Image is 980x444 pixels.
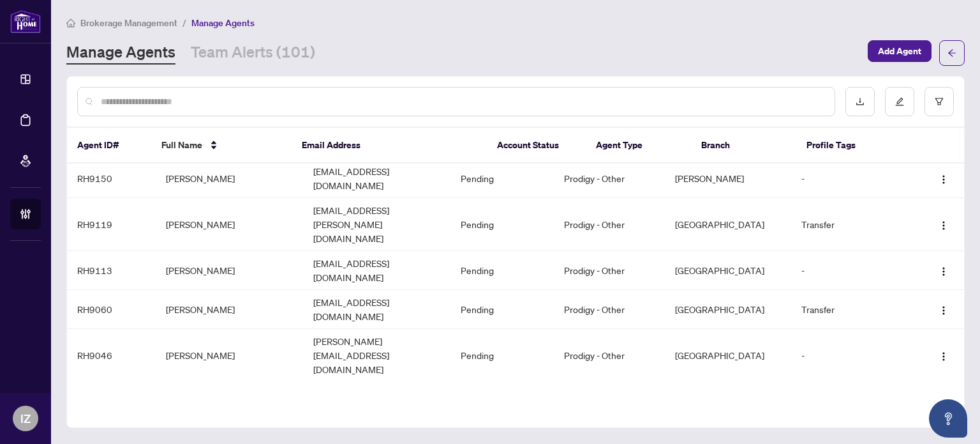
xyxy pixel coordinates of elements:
[487,128,585,164] th: Account Status
[67,159,156,198] td: RH9150
[156,198,303,251] td: [PERSON_NAME]
[939,220,949,231] img: Logo
[67,329,156,382] td: RH9046
[191,42,315,65] a: Team Alerts (101)
[885,87,914,116] button: edit
[303,251,450,290] td: [EMAIL_ADDRESS][DOMAIN_NAME]
[929,399,967,438] button: Open asap
[791,290,917,329] td: Transfer
[665,290,792,329] td: [GEOGRAPHIC_DATA]
[450,290,554,329] td: Pending
[935,97,944,106] span: filter
[924,87,954,116] button: filter
[878,41,921,61] span: Add Agent
[791,251,917,290] td: -
[450,329,554,382] td: Pending
[554,290,664,329] td: Prodigy - Other
[933,214,954,234] button: Logo
[868,40,932,62] button: Add Agent
[20,410,31,427] span: IZ
[939,351,949,362] img: Logo
[450,159,554,198] td: Pending
[66,19,75,27] span: home
[67,251,156,290] td: RH9113
[691,128,796,164] th: Branch
[796,128,916,164] th: Profile Tags
[791,329,917,382] td: -
[156,251,303,290] td: [PERSON_NAME]
[450,198,554,251] td: Pending
[67,198,156,251] td: RH9119
[665,198,792,251] td: [GEOGRAPHIC_DATA]
[554,251,664,290] td: Prodigy - Other
[303,290,450,329] td: [EMAIL_ADDRESS][DOMAIN_NAME]
[161,138,202,152] span: Full Name
[66,42,175,65] a: Manage Agents
[303,329,450,382] td: [PERSON_NAME][EMAIL_ADDRESS][DOMAIN_NAME]
[303,159,450,198] td: [EMAIL_ADDRESS][DOMAIN_NAME]
[939,174,949,185] img: Logo
[933,168,954,188] button: Logo
[554,198,664,251] td: Prodigy - Other
[182,15,186,30] li: /
[156,329,303,382] td: [PERSON_NAME]
[933,299,954,319] button: Logo
[450,251,554,290] td: Pending
[939,266,949,277] img: Logo
[554,329,664,382] td: Prodigy - Other
[933,345,954,365] button: Logo
[665,329,792,382] td: [GEOGRAPHIC_DATA]
[303,198,450,251] td: [EMAIL_ADDRESS][PERSON_NAME][DOMAIN_NAME]
[947,49,956,57] span: arrow-left
[665,159,792,198] td: [PERSON_NAME]
[895,97,904,106] span: edit
[191,17,255,29] span: Manage Agents
[156,159,303,198] td: [PERSON_NAME]
[67,128,151,164] th: Agent ID#
[10,10,41,33] img: logo
[151,128,292,164] th: Full Name
[156,290,303,329] td: [PERSON_NAME]
[933,260,954,280] button: Logo
[67,290,156,329] td: RH9060
[856,97,865,106] span: download
[939,305,949,316] img: Logo
[665,251,792,290] td: [GEOGRAPHIC_DATA]
[845,87,875,116] button: download
[554,159,664,198] td: Prodigy - Other
[791,198,917,251] td: Transfer
[80,17,177,29] span: Brokerage Management
[791,159,917,198] td: -
[292,128,487,164] th: Email Address
[586,128,691,164] th: Agent Type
